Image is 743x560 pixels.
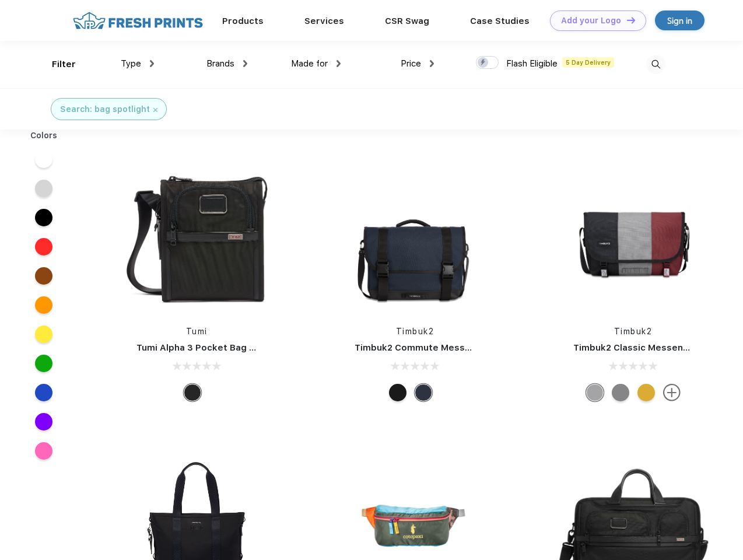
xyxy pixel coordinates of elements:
[136,342,273,353] a: Tumi Alpha 3 Pocket Bag Small
[612,384,629,401] div: Eco Gunmetal
[243,60,247,67] img: dropdown.png
[562,57,614,68] span: 5 Day Delivery
[389,384,406,401] div: Eco Black
[119,159,274,314] img: func=resize&h=266
[52,58,76,71] div: Filter
[396,327,434,336] a: Timbuk2
[184,384,201,401] div: Black
[655,10,705,30] a: Sign in
[586,384,604,401] div: Eco Rind Pop
[506,58,558,69] span: Flash Eligible
[291,58,328,69] span: Made for
[121,58,141,69] span: Type
[573,342,718,353] a: Timbuk2 Classic Messenger Bag
[222,16,264,26] a: Products
[150,60,154,67] img: dropdown.png
[415,384,432,401] div: Eco Nautical
[22,129,66,142] div: Colors
[69,10,206,31] img: fo%20logo%202.webp
[337,159,492,314] img: func=resize&h=266
[627,17,635,23] img: DT
[153,108,157,112] img: filter_cancel.svg
[206,58,234,69] span: Brands
[556,159,711,314] img: func=resize&h=266
[355,342,511,353] a: Timbuk2 Commute Messenger Bag
[646,55,665,74] img: desktop_search.svg
[430,60,434,67] img: dropdown.png
[663,384,681,401] img: more.svg
[401,58,421,69] span: Price
[637,384,655,401] div: Eco Amber
[60,103,150,116] div: Search: bag spotlight
[667,14,692,27] div: Sign in
[186,327,208,336] a: Tumi
[614,327,653,336] a: Timbuk2
[337,60,341,67] img: dropdown.png
[561,16,621,26] div: Add your Logo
